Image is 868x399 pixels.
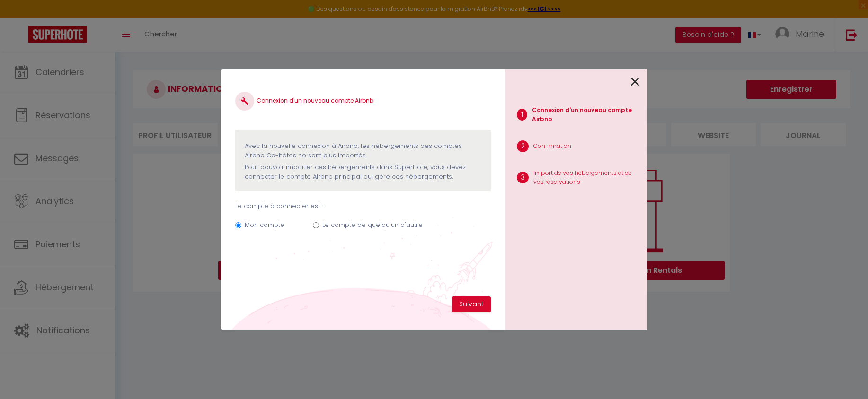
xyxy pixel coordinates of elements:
[533,142,571,151] p: Confirmation
[517,140,529,152] span: 2
[322,220,423,230] label: Le compte de quelqu'un d'autre
[245,220,284,230] label: Mon compte
[235,201,491,211] p: Le compte à connecter est :
[533,169,639,187] p: Import de vos hébergements et de vos réservations
[245,163,481,182] p: Pour pouvoir importer ces hébergements dans SuperHote, vous devez connecter le compte Airbnb prin...
[245,141,481,161] p: Avec la nouvelle connexion à Airbnb, les hébergements des comptes Airbnb Co-hôtes ne sont plus im...
[517,109,527,121] span: 1
[532,106,639,124] p: Connexion d'un nouveau compte Airbnb
[517,172,529,183] span: 3
[235,92,491,111] h4: Connexion d'un nouveau compte Airbnb
[452,296,491,312] button: Suivant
